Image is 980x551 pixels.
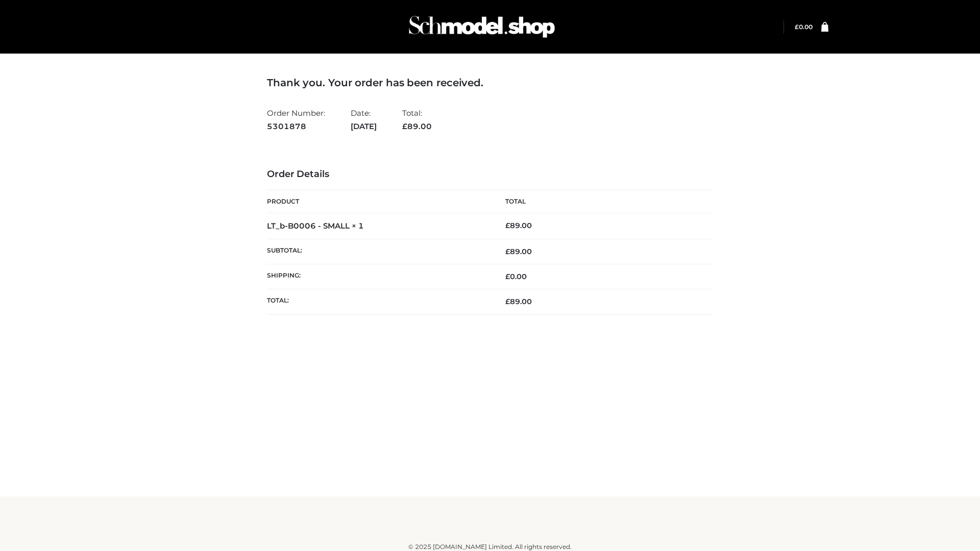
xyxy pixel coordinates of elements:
th: Total: [267,289,490,314]
span: £ [505,297,510,306]
h3: Order Details [267,169,713,180]
a: LT_b-B0006 - SMALL [267,221,350,231]
bdi: 0.00 [505,272,527,281]
span: £ [505,247,510,256]
span: 89.00 [505,297,532,306]
strong: × 1 [352,221,364,231]
th: Total [490,190,713,213]
span: £ [402,121,407,131]
span: £ [505,221,510,230]
span: 89.00 [402,121,432,131]
th: Shipping: [267,264,490,289]
th: Product [267,190,490,213]
span: £ [795,23,799,31]
th: Subtotal: [267,239,490,264]
bdi: 89.00 [505,221,532,230]
li: Date: [351,104,377,135]
bdi: 0.00 [795,23,813,31]
li: Order Number: [267,104,325,135]
span: 89.00 [505,247,532,256]
img: Schmodel Admin 964 [405,7,558,47]
strong: [DATE] [351,120,377,133]
h3: Thank you. Your order has been received. [267,77,713,89]
strong: 5301878 [267,120,325,133]
li: Total: [402,104,432,135]
span: £ [505,272,510,281]
a: £0.00 [795,23,813,31]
